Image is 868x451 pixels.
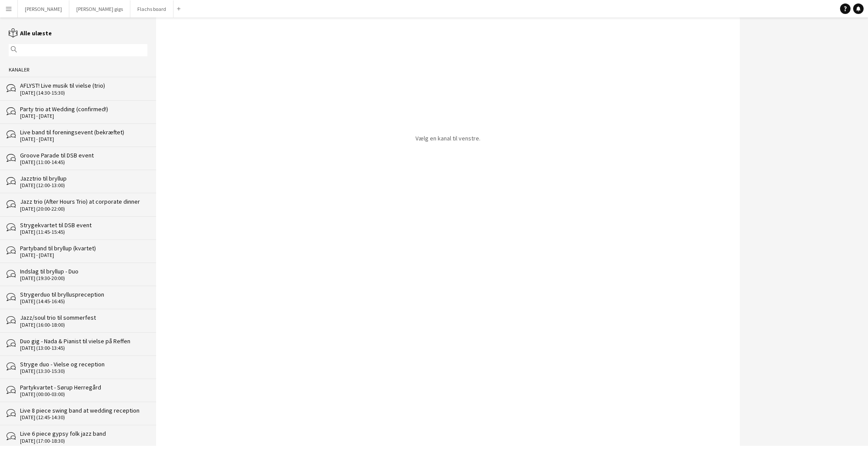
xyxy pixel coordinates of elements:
[20,407,147,414] div: Live 8 piece swing band at wedding reception
[20,267,147,275] div: Indslag til bryllup - Duo
[20,198,147,205] div: Jazz trio (After Hours Trio) at corporate dinner
[20,345,147,351] div: [DATE] (13:00-13:45)
[20,113,147,119] div: [DATE] - [DATE]
[20,337,147,345] div: Duo gig - Nada & Pianist til vielse på Reffen
[20,128,147,136] div: Live band til foreningsevent (bekræftet)
[20,136,147,142] div: [DATE] - [DATE]
[20,314,147,321] div: Jazz/soul trio til sommerfest
[9,29,52,37] a: Alle ulæste
[69,0,130,17] button: [PERSON_NAME] gigs
[20,438,147,444] div: [DATE] (17:00-18:30)
[20,275,147,281] div: [DATE] (19:30-20:00)
[20,290,147,298] div: Strygerduo til brylluspreception
[20,90,147,96] div: [DATE] (14:30-15:30)
[20,159,147,165] div: [DATE] (11:00-14:45)
[20,244,147,252] div: Partyband til bryllup (kvartet)
[20,298,147,304] div: [DATE] (14:45-16:45)
[20,174,147,182] div: Jazztrio til bryllup
[20,368,147,374] div: [DATE] (13:30-15:30)
[20,105,147,113] div: Party trio at Wedding (confirmed!)
[20,221,147,229] div: Strygekvartet til DSB event
[20,252,147,258] div: [DATE] - [DATE]
[20,151,147,159] div: Groove Parade til DSB event
[20,360,147,368] div: Stryge duo - Vielse og reception
[20,430,147,437] div: Live 6 piece gypsy folk jazz band
[20,206,147,212] div: [DATE] (20:00-22:00)
[20,82,147,89] div: AFLYST! Live musik til vielse (trio)
[415,134,480,142] p: Vælg en kanal til venstre.
[130,0,174,17] button: Flachs board
[20,229,147,235] div: [DATE] (11:45-15:45)
[20,414,147,420] div: [DATE] (12:45-14:30)
[20,391,147,397] div: [DATE] (00:00-03:00)
[20,322,147,328] div: [DATE] (16:00-18:00)
[20,383,147,391] div: Partykvartet - Sørup Herregård
[20,182,147,188] div: [DATE] (12:00-13:00)
[18,0,69,17] button: [PERSON_NAME]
